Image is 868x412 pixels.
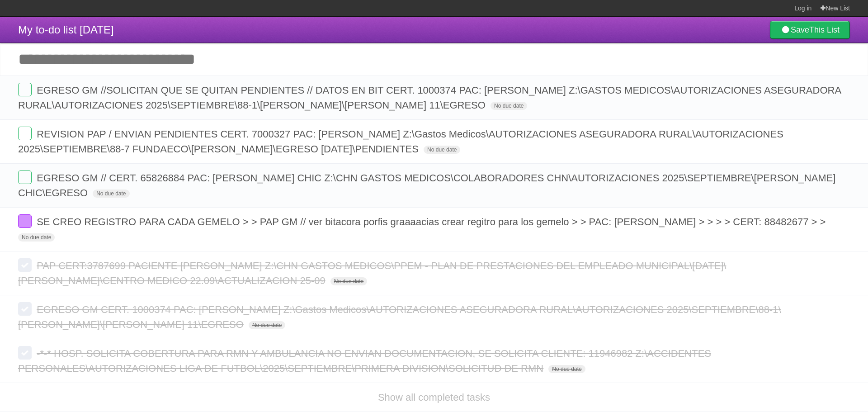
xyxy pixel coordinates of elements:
label: Done [18,83,32,96]
span: No due date [330,277,367,285]
label: Done [18,127,32,140]
span: EGRESO GM CERT. 1000374 PAC: [PERSON_NAME] Z:\Gastos Medicos\AUTORIZACIONES ASEGURADORA RURAL\AUT... [18,304,781,330]
span: My to-do list [DATE] [18,24,114,36]
label: Done [18,170,32,184]
a: SaveThis List [770,21,850,39]
span: SE CREO REGISTRO PARA CADA GEMELO > > PAP GM // ver bitacora porfis graaaacias crear regitro para... [37,216,828,227]
span: PAP CERT:3787699 PACIENTE [PERSON_NAME] Z:\CHN GASTOS MEDICOS\PPEM - PLAN DE PRESTACIONES DEL EMP... [18,260,726,286]
b: This List [809,25,840,34]
span: No due date [548,365,585,373]
label: Done [18,346,32,360]
span: No due date [93,189,129,198]
span: REVISION PAP / ENVIAN PENDIENTES CERT. 7000327 PAC: [PERSON_NAME] Z:\Gastos Medicos\AUTORIZACIONE... [18,128,783,155]
span: No due date [249,321,285,329]
a: Show all completed tasks [378,392,490,403]
label: Done [18,214,32,228]
span: No due date [424,146,460,154]
label: Done [18,258,32,272]
span: No due date [491,102,527,110]
label: Done [18,302,32,316]
span: EGRESO GM //SOLICITAN QUE SE QUITAN PENDIENTES // DATOS EN BIT CERT. 1000374 PAC: [PERSON_NAME] Z... [18,85,841,111]
span: -*-* HOSP. SOLICITA COBERTURA PARA RMN Y AMBULANCIA NO ENVIAN DOCUMENTACION, SE SOLICITA CLIENTE:... [18,348,711,374]
span: EGRESO GM // CERT. 65826884 PAC: [PERSON_NAME] CHIC Z:\CHN GASTOS MEDICOS\COLABORADORES CHN\AUTOR... [18,172,835,199]
span: No due date [18,233,55,242]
